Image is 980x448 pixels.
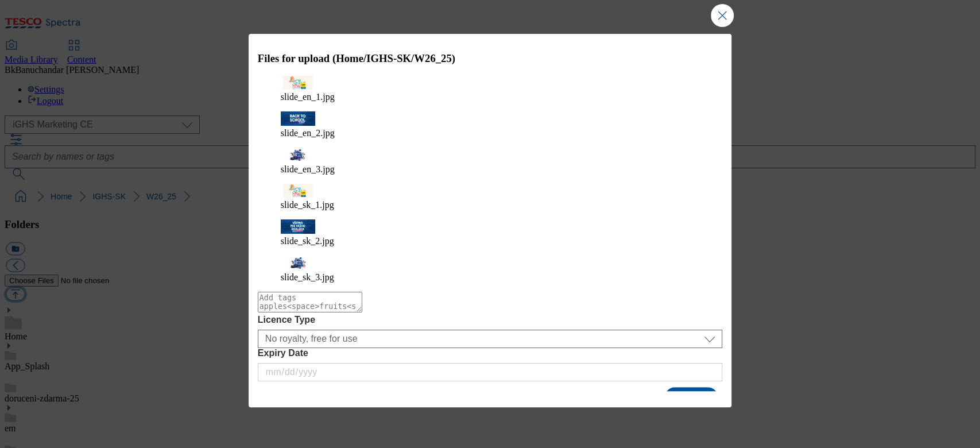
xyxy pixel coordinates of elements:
[281,111,315,126] img: preview
[281,200,700,210] figcaption: slide_sk_1.jpg
[281,184,315,198] img: preview
[281,148,315,162] img: preview
[281,92,700,102] figcaption: slide_en_1.jpg
[281,219,315,234] img: preview
[281,256,315,270] img: preview
[249,34,732,407] div: Modal
[281,236,700,246] figcaption: slide_sk_2.jpg
[711,4,734,27] button: Close Modal
[281,272,700,283] figcaption: slide_sk_3.jpg
[281,164,700,175] figcaption: slide_en_3.jpg
[258,315,723,325] label: Licence Type
[281,128,700,138] figcaption: slide_en_2.jpg
[258,52,723,65] h3: Files for upload (Home/IGHS-SK/W26_25)
[281,76,315,90] img: preview
[258,348,723,358] label: Expiry Date
[664,387,718,409] button: Upload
